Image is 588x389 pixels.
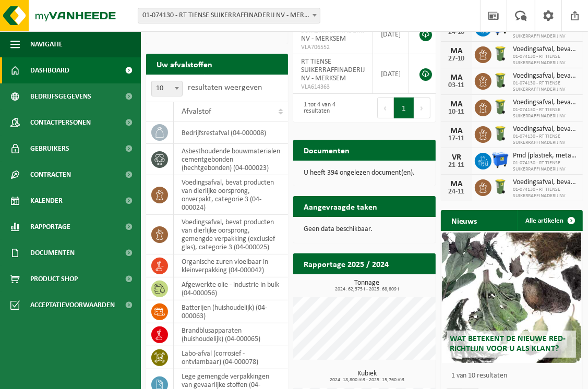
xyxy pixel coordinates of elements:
td: organische zuren vloeibaar in kleinverpakking (04-000042) [174,254,288,277]
span: VLA614363 [301,83,365,91]
span: 2024: 62,375 t - 2025: 68,809 t [298,287,435,292]
span: Pmd (plastiek, metaal, drankkartons) (bedrijven) [513,152,578,160]
div: MA [446,47,467,55]
td: [DATE] [373,15,409,54]
img: WB-0140-HPE-GN-50 [491,71,509,89]
span: Acceptatievoorwaarden [30,292,115,318]
span: Dashboard [30,57,69,83]
button: 1 [394,98,414,118]
a: Bekijk rapportage [358,274,435,295]
span: Documenten [30,240,75,266]
span: 01-074130 - RT TIENSE SUIKERRAFFINADERIJ NV [513,80,578,93]
h3: Tonnage [298,279,435,292]
div: 21-11 [446,162,467,169]
span: Wat betekent de nieuwe RED-richtlijn voor u als klant? [450,335,566,353]
a: Alle artikelen [517,210,582,231]
span: 10 [151,81,183,96]
div: 27-10 [446,55,467,63]
img: WB-1100-HPE-BE-01 [491,151,509,169]
label: resultaten weergeven [188,83,262,92]
div: 24-10 [446,29,467,36]
td: brandblusapparaten (huishoudelijk) (04-000065) [174,323,288,346]
div: 10-11 [446,108,467,116]
p: Geen data beschikbaar. [304,226,425,233]
h2: Nieuws [441,210,488,230]
span: 01-074130 - RT TIENSE SUIKERRAFFINADERIJ NV [513,133,578,146]
h2: Uw afvalstoffen [146,54,223,74]
h2: Documenten [293,140,360,160]
h2: Rapportage 2025 / 2024 [293,253,399,274]
td: [DATE] [373,54,409,94]
div: MA [446,180,467,188]
span: Voedingsafval, bevat producten van dierlijke oorsprong, onverpakt, categorie 3 [513,99,578,107]
span: Voedingsafval, bevat producten van dierlijke oorsprong, onverpakt, categorie 3 [513,178,578,187]
span: 10 [152,81,182,96]
span: 01-074130 - RT TIENSE SUIKERRAFFINADERIJ NV [513,107,578,119]
img: WB-0140-HPE-GN-50 [491,125,509,142]
img: WB-0140-HPE-GN-50 [491,178,509,196]
span: VLA706552 [301,43,365,52]
span: Afvalstof [182,107,211,116]
h3: Kubiek [298,370,435,383]
span: 2024: 18,800 m3 - 2025: 15,760 m3 [298,378,435,383]
p: U heeft 394 ongelezen document(en). [304,169,425,177]
span: Contracten [30,162,71,188]
span: Kalender [30,188,63,214]
span: RT TIENSE SUIKERRAFFINADERIJ NV - MERKSEM [301,58,365,82]
img: WB-0140-HPE-GN-50 [491,45,509,63]
span: Navigatie [30,31,63,57]
a: Wat betekent de nieuwe RED-richtlijn voor u als klant? [442,233,581,363]
td: asbesthoudende bouwmaterialen cementgebonden (hechtgebonden) (04-000023) [174,144,288,175]
div: 1 tot 4 van 4 resultaten [298,96,359,119]
span: 01-074130 - RT TIENSE SUIKERRAFFINADERIJ NV - MERKSEM [138,8,320,23]
td: bedrijfsrestafval (04-000008) [174,121,288,144]
span: 01-074130 - RT TIENSE SUIKERRAFFINADERIJ NV [513,27,578,40]
td: voedingsafval, bevat producten van dierlijke oorsprong, onverpakt, categorie 3 (04-000024) [174,175,288,215]
div: VR [446,153,467,162]
span: 01-074130 - RT TIENSE SUIKERRAFFINADERIJ NV [513,160,578,173]
td: batterijen (huishoudelijk) (04-000063) [174,300,288,323]
div: 17-11 [446,135,467,142]
button: Previous [377,98,394,118]
div: 24-11 [446,188,467,196]
span: Bedrijfsgegevens [30,83,91,110]
span: Voedingsafval, bevat producten van dierlijke oorsprong, onverpakt, categorie 3 [513,72,578,80]
div: MA [446,100,467,108]
td: afgewerkte olie - industrie in bulk (04-000056) [174,277,288,300]
span: Contactpersonen [30,110,91,136]
div: MA [446,74,467,82]
img: WB-0140-HPE-GN-50 [491,98,509,116]
span: 01-074130 - RT TIENSE SUIKERRAFFINADERIJ NV [513,54,578,66]
span: Voedingsafval, bevat producten van dierlijke oorsprong, onverpakt, categorie 3 [513,45,578,54]
span: Product Shop [30,266,78,292]
span: Gebruikers [30,136,69,162]
td: voedingsafval, bevat producten van dierlijke oorsprong, gemengde verpakking (exclusief glas), cat... [174,215,288,254]
h2: Aangevraagde taken [293,196,388,216]
span: Rapportage [30,214,70,240]
span: 01-074130 - RT TIENSE SUIKERRAFFINADERIJ NV - MERKSEM [138,8,320,23]
span: 01-074130 - RT TIENSE SUIKERRAFFINADERIJ NV [513,187,578,199]
td: labo-afval (corrosief - ontvlambaar) (04-000078) [174,346,288,369]
p: 1 van 10 resultaten [451,372,578,380]
div: 03-11 [446,82,467,89]
button: Next [414,98,430,118]
span: Voedingsafval, bevat producten van dierlijke oorsprong, onverpakt, categorie 3 [513,125,578,133]
div: MA [446,127,467,135]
